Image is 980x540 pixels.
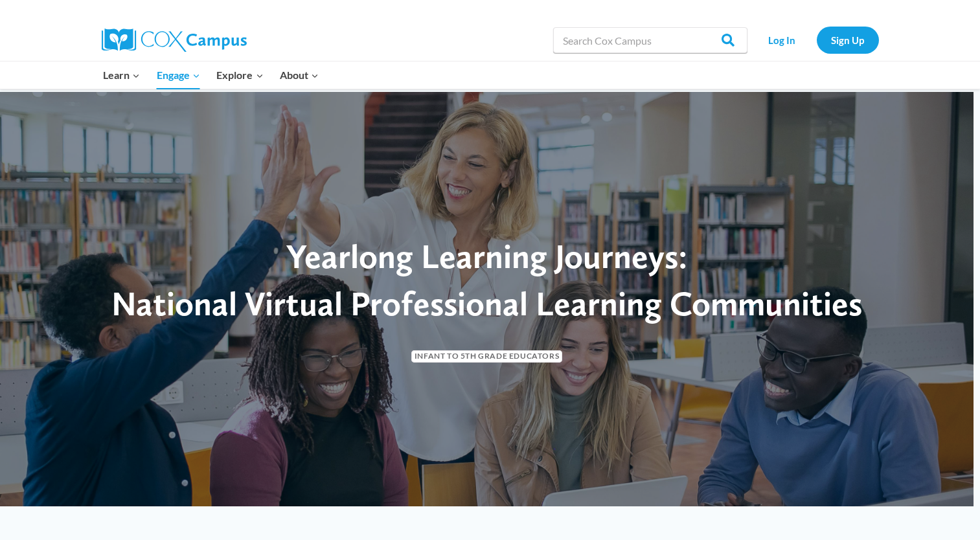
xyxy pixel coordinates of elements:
[286,236,687,276] span: Yearlong Learning Journeys:
[280,67,319,84] span: About
[754,27,810,53] a: Log In
[411,350,562,363] span: Infant to 5th Grade Educators
[216,67,263,84] span: Explore
[103,67,140,84] span: Learn
[817,27,879,53] a: Sign Up
[111,283,862,324] span: National Virtual Professional Learning Communities
[157,67,200,84] span: Engage
[553,27,747,53] input: Search Cox Campus
[95,62,327,89] nav: Primary Navigation
[754,27,879,53] nav: Secondary Navigation
[102,28,247,52] img: Cox Campus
